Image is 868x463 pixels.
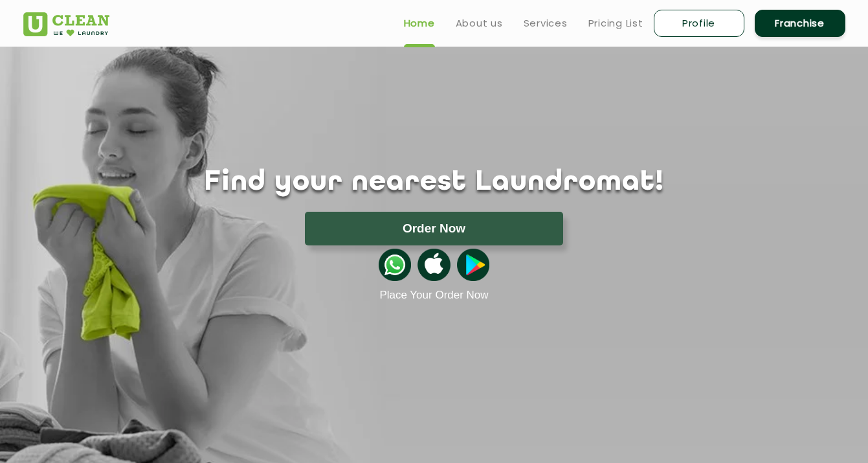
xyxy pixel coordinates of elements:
img: playstoreicon.png [457,249,489,281]
h1: Find your nearest Laundromat! [14,166,855,199]
a: Home [404,16,435,31]
a: Services [524,16,568,31]
a: Franchise [755,10,845,37]
img: UClean Laundry and Dry Cleaning [23,12,109,36]
a: Profile [654,10,744,37]
a: Pricing List [588,16,643,31]
a: Place Your Order Now [379,289,488,302]
button: Order Now [305,212,563,245]
img: whatsappicon.png [379,249,411,281]
img: apple-icon.png [417,249,450,281]
a: About us [456,16,503,31]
